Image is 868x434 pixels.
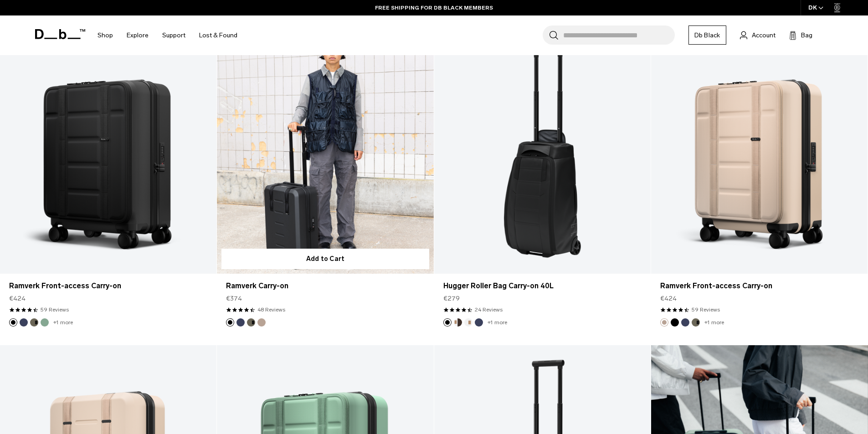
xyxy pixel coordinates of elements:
a: Ramverk Front-access Carry-on [660,281,858,291]
a: Ramverk Front-access Carry-on [9,281,207,291]
a: Db Black [688,26,726,45]
a: +1 more [488,319,507,326]
a: +1 more [704,319,724,326]
a: 59 reviews [692,306,720,314]
span: Bag [801,31,812,40]
nav: Main Navigation [91,15,244,55]
button: Cappuccino [454,318,462,327]
a: Explore [127,19,149,51]
a: Account [740,30,776,41]
a: 59 reviews [41,306,69,314]
span: €374 [226,294,242,303]
a: Ramverk Front-access Carry-on [651,33,868,274]
a: Hugger Roller Bag Carry-on 40L [443,281,642,291]
button: Blue Hour [475,318,483,327]
button: Black Out [226,318,234,327]
button: Black Out [671,318,679,327]
a: 24 reviews [475,306,503,314]
a: 48 reviews [257,306,285,314]
a: Shop [98,19,113,51]
button: Fogbow Beige [257,318,266,327]
button: Black Out [443,318,452,327]
button: Oatmilk [464,318,473,327]
span: Account [752,31,776,40]
a: Support [162,19,185,51]
span: €424 [660,294,677,303]
button: Blue Hour [236,318,245,327]
a: Hugger Roller Bag Carry-on 40L [434,33,651,274]
button: Black Out [9,318,17,327]
button: Add to Cart [221,249,429,269]
a: Ramverk Carry-on [217,33,433,274]
button: Forest Green [247,318,255,327]
a: FREE SHIPPING FOR DB BLACK MEMBERS [375,4,493,12]
button: Fogbow Beige [660,318,668,327]
button: Blue Hour [20,318,28,327]
a: +1 more [53,319,73,326]
a: Lost & Found [199,19,237,51]
button: Blue Hour [681,318,689,327]
button: Forest Green [30,318,38,327]
button: Green Ray [41,318,49,327]
span: €424 [9,294,26,303]
button: Bag [789,30,812,41]
span: €279 [443,294,460,303]
a: Ramverk Carry-on [226,281,424,291]
button: Forest Green [692,318,700,327]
